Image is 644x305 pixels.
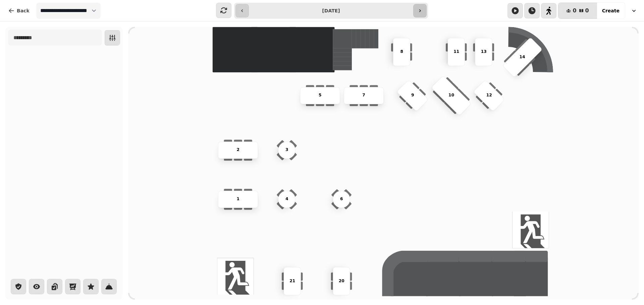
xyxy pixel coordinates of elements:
p: 20 [339,278,344,284]
p: 1 [236,196,239,202]
p: 2 [236,147,239,153]
span: 0 [573,8,576,13]
p: 6 [340,196,343,202]
button: 00 [558,3,597,19]
p: 14 [520,54,525,60]
span: Create [602,8,620,13]
p: 10 [448,92,454,98]
span: 0 [585,8,589,13]
p: 12 [486,92,492,98]
span: Back [17,8,30,13]
p: 7 [362,92,365,98]
button: Back [3,3,35,19]
p: 13 [481,49,486,55]
p: 11 [453,49,459,55]
p: 9 [411,92,414,98]
p: 3 [285,147,288,153]
p: 5 [319,92,322,98]
button: Create [597,3,625,19]
p: 21 [289,278,295,284]
p: 8 [400,49,403,55]
p: 4 [285,196,288,202]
